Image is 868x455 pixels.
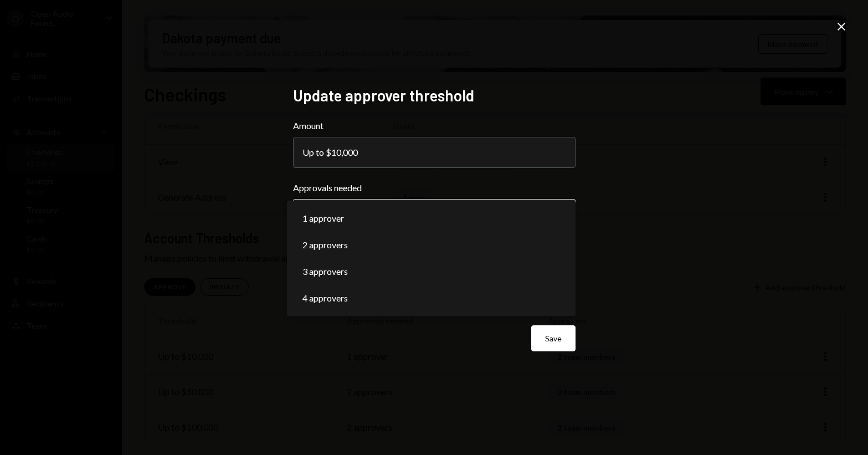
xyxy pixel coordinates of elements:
span: 1 approver [302,212,344,225]
label: Amount [293,119,576,132]
button: Save [531,325,576,351]
span: 2 approvers [302,238,348,252]
label: Approvals needed [293,181,576,195]
span: 4 approvers [302,292,348,305]
span: 3 approvers [302,265,348,278]
button: Amount [293,137,576,168]
h2: Update approver threshold [293,85,576,106]
button: Approvals needed [293,199,576,230]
